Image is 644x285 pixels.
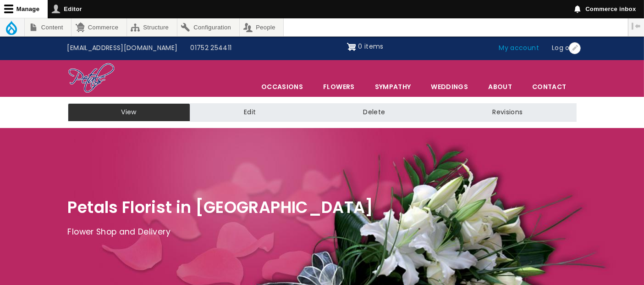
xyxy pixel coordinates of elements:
a: Shopping cart 0 items [347,39,384,54]
a: Configuration [177,18,239,36]
a: [EMAIL_ADDRESS][DOMAIN_NAME] [61,39,184,57]
span: Occasions [252,77,313,96]
a: Content [25,18,71,36]
span: Petals Florist in [GEOGRAPHIC_DATA] [68,196,374,218]
button: Vertical orientation [628,18,644,34]
a: About [479,77,522,96]
a: Delete [309,103,439,122]
p: Flower Shop and Delivery [68,225,577,239]
a: Sympathy [365,77,421,96]
a: Contact [523,77,576,96]
span: 0 items [358,42,383,51]
a: Flowers [314,77,364,96]
a: Revisions [439,103,576,122]
a: Commerce [72,18,126,36]
button: Open User account menu configuration options [569,42,581,54]
nav: Tabs [61,103,583,122]
a: Edit [190,103,309,122]
a: 01752 254411 [184,39,238,57]
a: People [240,18,284,36]
a: Structure [127,18,177,36]
img: Shopping cart [347,39,356,54]
a: My account [493,39,546,57]
span: Weddings [421,77,478,96]
img: Home [68,62,115,95]
a: View [68,103,190,122]
a: Log out [545,39,583,57]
